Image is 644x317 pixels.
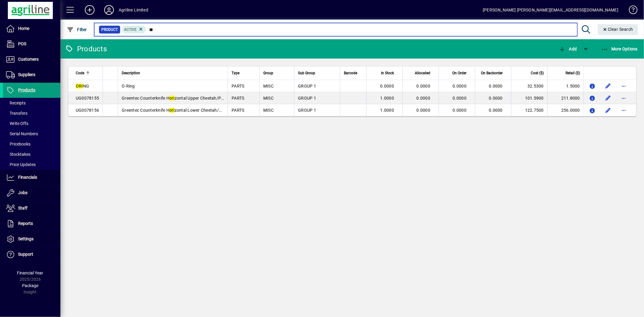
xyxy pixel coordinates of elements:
a: Staff [3,201,60,216]
td: 101.5900 [511,92,547,104]
a: POS [3,37,60,52]
span: Clear Search [603,27,633,32]
a: Suppliers [3,67,60,82]
mat-chip: Activation Status: Active [122,26,146,34]
span: Retail ($) [566,70,580,76]
a: Home [3,21,60,36]
span: Sub Group [298,70,315,76]
span: Description [122,70,140,76]
em: ori [169,108,175,113]
button: Edit [603,93,613,103]
a: Knowledge Base [624,1,636,21]
a: Price Updates [3,159,60,170]
a: Support [3,247,60,262]
span: In Stock [381,70,394,76]
div: [PERSON_NAME] [PERSON_NAME][EMAIL_ADDRESS][DOMAIN_NAME] [483,5,618,15]
span: PARTS [232,84,244,88]
span: Stocktakes [6,152,30,157]
td: 1.5000 [547,80,584,92]
button: More options [619,93,629,103]
div: Group [263,70,290,76]
span: 0.0000 [453,96,467,101]
a: Serial Numbers [3,129,60,139]
a: Stocktakes [3,149,60,159]
span: MISC [263,96,274,101]
span: Add [559,46,577,51]
a: Jobs [3,185,60,200]
td: 122.7500 [511,104,547,116]
span: PARTS [232,96,244,101]
a: Reports [3,216,60,231]
td: 256.0000 [547,104,584,116]
span: On Order [452,70,466,76]
span: Package [22,283,38,288]
span: Settings [18,236,34,241]
button: Clear [598,24,638,35]
span: MISC [263,84,274,88]
span: 0.0000 [417,108,431,113]
span: Greentec Counterknife H zontal Upper Cheetah/Piranha [122,96,234,101]
a: Pricebooks [3,139,60,149]
span: Customers [18,57,39,62]
div: Agriline Limited [119,5,148,15]
span: Active [124,27,137,32]
button: More options [619,81,629,91]
div: Code [76,70,99,76]
span: MISC [263,108,274,113]
div: Type [232,70,256,76]
span: Reports [18,221,33,226]
span: Barcode [344,70,357,76]
span: Group [263,70,273,76]
em: ORI [76,84,83,88]
span: GROUP 1 [298,96,316,101]
div: On Order [443,70,472,76]
span: Code [76,70,84,76]
span: Type [232,70,239,76]
button: Edit [603,105,613,115]
span: Write Offs [6,121,28,126]
span: UG0078155 [76,96,99,101]
a: Financials [3,170,60,185]
span: 1.0000 [380,108,394,113]
span: GROUP 1 [298,84,316,88]
div: Products [65,44,107,54]
div: Sub Group [298,70,336,76]
span: Price Updates [6,162,36,167]
div: Barcode [344,70,363,76]
button: Profile [99,5,119,15]
div: On Backorder [479,70,508,76]
div: Description [122,70,224,76]
button: More options [619,105,629,115]
span: Support [18,252,33,257]
span: Allocated [415,70,430,76]
span: 0.0000 [489,96,503,101]
span: 0.0000 [489,108,503,113]
span: Product [101,27,118,33]
span: Receipts [6,101,26,105]
span: Filter [67,27,87,32]
span: POS [18,41,26,46]
em: ori [169,96,175,101]
span: Financials [18,175,37,180]
span: Transfers [6,111,27,116]
span: Pricebooks [6,142,30,146]
a: Write Offs [3,118,60,129]
button: Add [80,5,99,15]
a: Customers [3,52,60,67]
span: Products [18,88,35,92]
span: 0.0000 [453,84,467,88]
span: Financial Year [17,271,43,275]
a: Receipts [3,98,60,108]
div: Allocated [406,70,436,76]
span: 0.0000 [453,108,467,113]
span: More Options [601,46,638,51]
span: Cost ($) [531,70,544,76]
span: NG [76,84,89,88]
span: On Backorder [481,70,503,76]
span: Staff [18,206,27,210]
span: 0.0000 [489,84,503,88]
span: 0.0000 [417,84,431,88]
span: Greentec Counterknife H zontal Lower Cheetah/Piranha [122,108,234,113]
a: Settings [3,232,60,247]
td: 211.8000 [547,92,584,104]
